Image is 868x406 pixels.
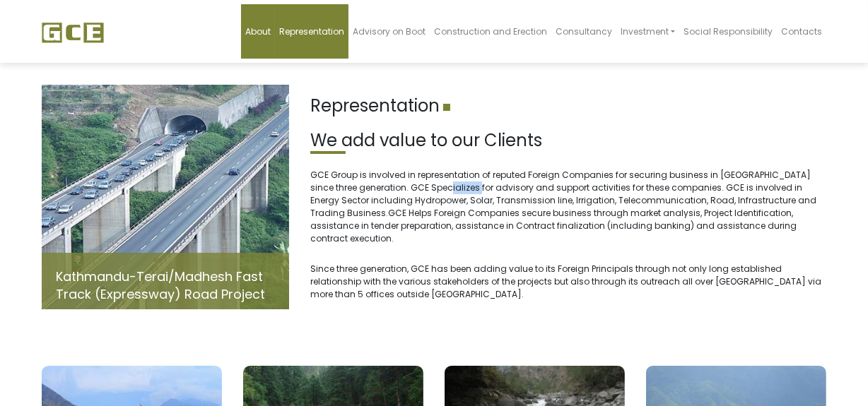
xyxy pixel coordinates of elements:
h1: Representation [310,96,826,117]
a: Contacts [777,4,826,59]
a: Social Responsibility [679,4,777,59]
img: Fast-track.jpg [42,85,289,309]
span: Construction and Erection [434,25,547,37]
span: Social Responsibility [684,25,773,37]
span: Consultancy [556,25,612,37]
span: Contacts [781,25,822,37]
a: Kathmandu-Terai/Madhesh Fast Track (Expressway) Road Project [56,268,265,303]
h2: We add value to our Clients [310,131,826,151]
a: Advisory on Boot [348,4,430,59]
span: Investment [621,25,669,37]
a: Construction and Erection [430,4,551,59]
p: GCE Group is involved in representation of reputed Foreign Companies for securing business in [GE... [310,169,826,245]
img: GCE Group [42,22,104,43]
p: Since three generation, GCE has been adding value to its Foreign Principals through not only long... [310,263,826,301]
span: Representation [279,25,344,37]
a: Representation [275,4,348,59]
span: About [245,25,271,37]
a: About [241,4,275,59]
a: Consultancy [551,4,616,59]
span: Advisory on Boot [353,25,426,37]
a: Investment [616,4,679,59]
